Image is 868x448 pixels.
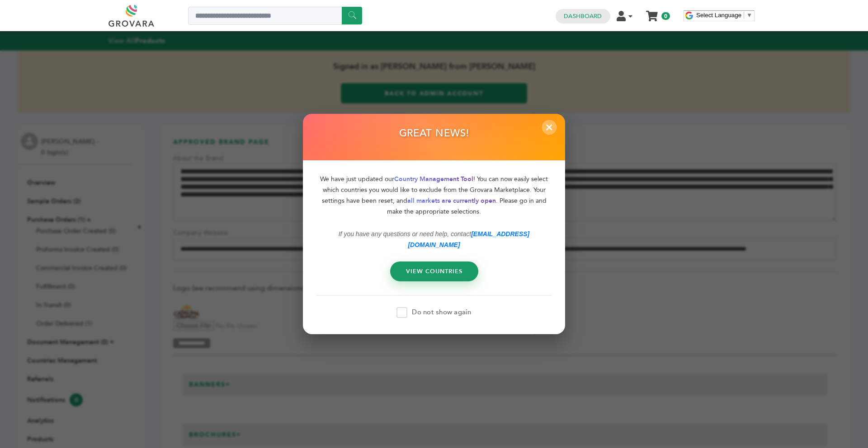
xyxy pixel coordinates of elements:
p: If you have any questions or need help, contact [316,228,552,250]
span: Country Management Tool [394,174,473,183]
span: all markets are currently open [407,196,496,205]
a: Select Language​ [696,12,752,19]
a: VIEW COUNTRIES [390,261,478,281]
a: My Cart [647,8,657,18]
span: 0 [661,12,670,20]
h2: GREAT NEWS! [399,127,469,145]
p: We have just updated our ! You can now easily select which countries you would like to exclude fr... [316,173,552,217]
a: Dashboard [564,12,602,20]
label: Do not show again [396,307,471,318]
a: [EMAIL_ADDRESS][DOMAIN_NAME] [408,230,529,248]
span: Select Language [696,12,741,19]
span: × [542,120,557,135]
span: ▼ [746,12,752,19]
input: Search a product or brand... [188,7,362,25]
